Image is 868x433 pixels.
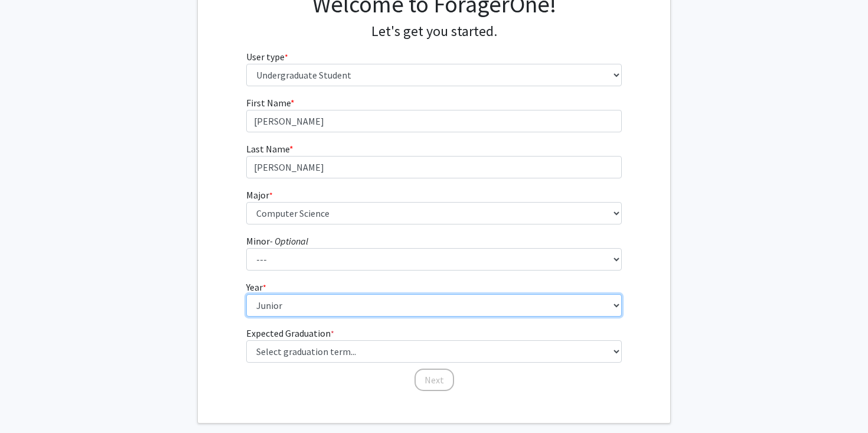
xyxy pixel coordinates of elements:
[246,326,334,340] label: Expected Graduation
[246,23,622,40] h4: Let's get you started.
[415,369,454,391] button: Next
[246,143,289,155] span: Last Name
[246,188,273,202] label: Major
[270,235,308,247] i: - Optional
[9,380,50,424] iframe: Chat
[246,234,308,248] label: Minor
[246,280,266,294] label: Year
[246,97,291,109] span: First Name
[246,50,288,64] label: User type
